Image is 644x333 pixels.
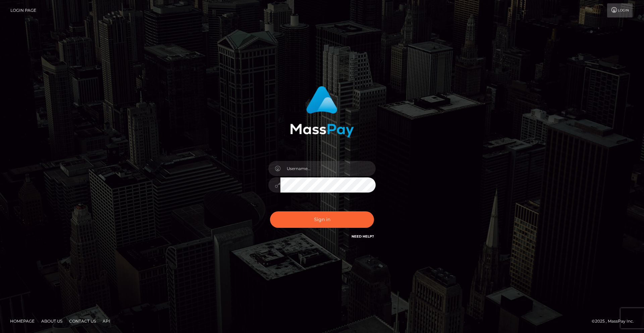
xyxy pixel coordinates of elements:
[592,318,639,325] div: © 2025 , MassPay Inc.
[66,316,99,326] a: Contact Us
[280,161,376,176] input: Username...
[7,316,37,326] a: Homepage
[290,86,354,137] img: MassPay Login
[10,3,36,17] a: Login Page
[607,3,633,17] a: Login
[100,316,113,326] a: API
[352,234,374,239] a: Need Help?
[39,316,65,326] a: About Us
[270,211,374,228] button: Sign in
